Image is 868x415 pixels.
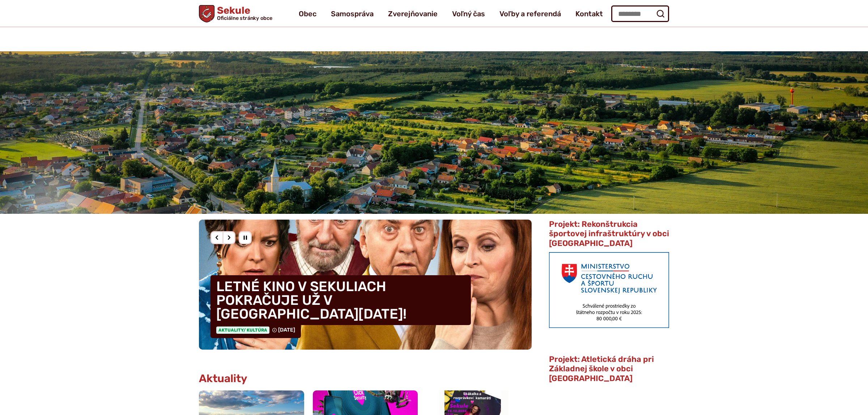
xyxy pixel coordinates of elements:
[199,373,247,385] h3: Aktuality
[278,327,295,333] span: [DATE]
[388,4,438,24] a: Zverejňovanie
[199,220,532,350] a: LETNÉ KINO V SEKULIACH POKRAČUJE UŽ V [GEOGRAPHIC_DATA][DATE]! Aktuality/ Kultúra [DATE]
[452,4,485,24] a: Voľný čas
[214,6,272,21] h1: Sekule
[549,252,669,328] img: min-cras.png
[575,4,603,24] a: Kontakt
[217,16,273,21] span: Oficiálne stránky obce
[210,231,224,244] div: Predošlý slajd
[299,4,316,24] a: Obec
[331,4,374,24] a: Samospráva
[243,328,267,333] span: / Kultúra
[210,275,471,325] h4: LETNÉ KINO V SEKULIACH POKRAČUJE UŽ V [GEOGRAPHIC_DATA][DATE]!
[499,4,561,24] a: Voľby a referendá
[199,5,214,22] img: Prejsť na domovskú stránku
[222,231,235,244] div: Nasledujúci slajd
[549,219,669,248] span: Projekt: Rekonštrukcia športovej infraštruktúry v obci [GEOGRAPHIC_DATA]
[199,220,532,350] div: 2 / 8
[549,354,654,383] span: Projekt: Atletická dráha pri Základnej škole v obci [GEOGRAPHIC_DATA]
[239,231,252,244] div: Pozastaviť pohyb slajdera
[199,5,272,22] a: Logo Sekule, prejsť na domovskú stránku.
[216,327,269,334] span: Aktuality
